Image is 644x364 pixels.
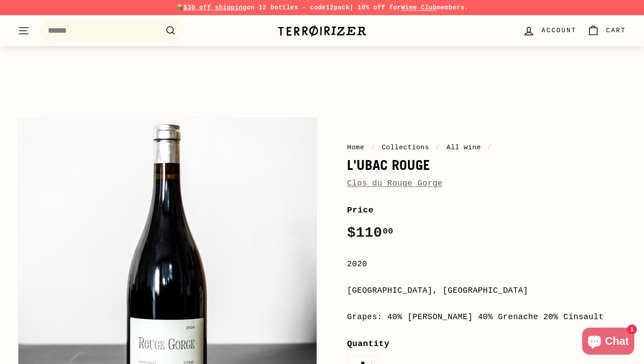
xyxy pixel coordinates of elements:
[347,284,626,297] div: [GEOGRAPHIC_DATA], [GEOGRAPHIC_DATA]
[381,143,429,152] a: Collections
[606,26,626,35] span: Cart
[347,258,626,271] div: 2020
[580,328,637,357] inbox-online-store-chat: Shopify online store chat
[582,17,631,44] a: Cart
[485,143,494,152] span: /
[326,4,350,11] strong: 12pack
[517,17,582,44] a: Account
[347,142,626,153] nav: breadcrumbs
[542,26,576,35] span: Account
[18,3,626,13] p: 📦 on 12 bottles - code | 10% off for members.
[347,204,626,217] label: Price
[446,143,481,152] a: All wine
[401,4,437,11] a: Wine Club
[347,311,626,324] div: Grapes: 40% [PERSON_NAME] 40% Grenache 20% Cinsault
[347,143,364,152] a: Home
[347,179,443,188] a: Clos du Rouge Gorge
[347,337,626,351] label: Quantity
[183,4,247,11] span: $30 off shipping
[347,157,626,173] h1: L'Ubac Rouge
[369,143,377,152] span: /
[433,143,442,152] span: /
[347,225,394,241] span: $110
[383,226,394,236] sup: 00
